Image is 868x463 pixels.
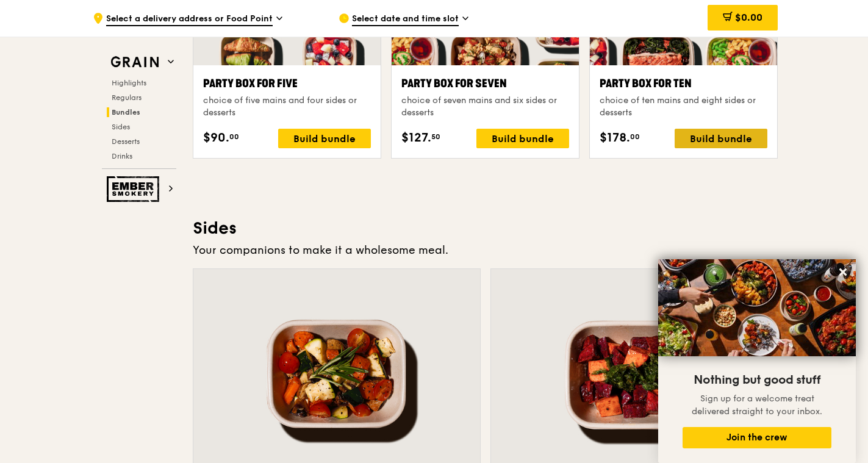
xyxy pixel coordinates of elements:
div: Your companions to make it a wholesome meal. [193,242,778,259]
img: Ember Smokery web logo [107,176,163,202]
span: $0.00 [735,12,762,23]
span: 00 [229,132,239,142]
span: Sign up for a welcome treat delivered straight to your inbox. [692,393,822,417]
span: $127. [401,129,431,147]
img: DSC07876-Edit02-Large.jpeg [658,259,856,356]
span: Sides [112,123,130,131]
span: $178. [600,129,630,147]
button: Join the crew [683,427,831,448]
div: choice of seven mains and six sides or desserts [401,95,569,119]
div: Build bundle [278,129,371,148]
img: Grain web logo [107,51,163,73]
div: Build bundle [476,129,569,148]
span: Nothing but good stuff [694,373,820,387]
div: choice of five mains and four sides or desserts [203,95,371,119]
div: Party Box for Ten [600,75,767,92]
div: Party Box for Seven [401,75,569,92]
span: $90. [203,129,229,147]
span: 00 [630,132,640,142]
button: Close [833,262,853,282]
div: Build bundle [675,129,767,148]
span: Drinks [112,152,132,160]
span: Bundles [112,108,140,117]
span: Highlights [112,79,146,87]
div: choice of ten mains and eight sides or desserts [600,95,767,119]
h3: Sides [193,217,778,239]
span: 50 [431,132,440,142]
span: Desserts [112,137,140,146]
span: Regulars [112,93,142,102]
span: Select a delivery address or Food Point [106,13,273,26]
span: Select date and time slot [352,13,459,26]
div: Party Box for Five [203,75,371,92]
